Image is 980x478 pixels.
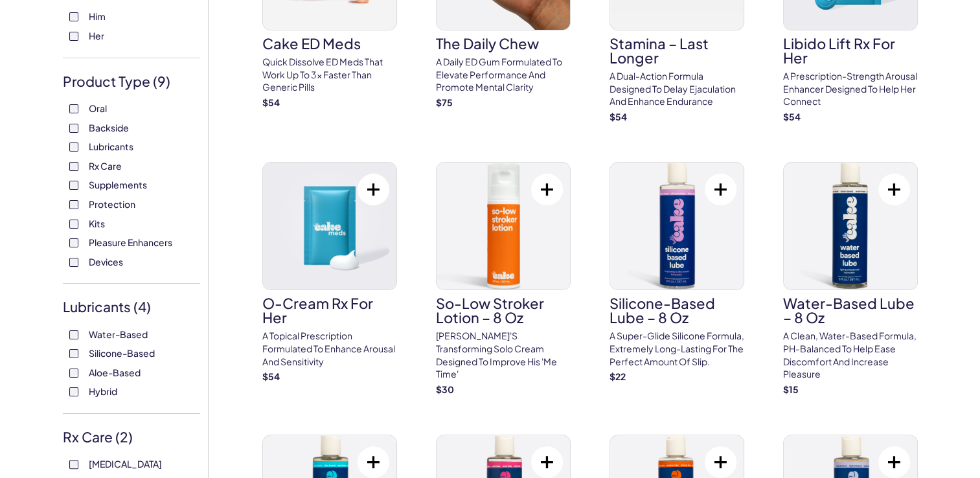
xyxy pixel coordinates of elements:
h3: Cake ED Meds [262,36,397,51]
input: Protection [69,200,78,209]
span: Oral [89,100,107,117]
input: Oral [69,104,78,113]
input: Devices [69,258,78,267]
span: Backside [89,119,129,136]
span: Kits [89,215,105,232]
input: Backside [69,124,78,133]
p: Quick dissolve ED Meds that work up to 3x faster than generic pills [262,56,397,94]
input: Lubricants [69,142,78,152]
strong: $ 54 [262,97,280,108]
input: Rx Care [69,162,78,171]
span: Pleasure Enhancers [89,234,172,251]
strong: $ 54 [262,370,280,382]
input: Hybrid [69,387,78,396]
p: A topical prescription formulated to enhance arousal and sensitivity [262,330,397,368]
input: Aloe-Based [69,369,78,378]
input: Kits [69,220,78,229]
p: A dual-action formula designed to delay ejaculation and enhance endurance [610,70,744,108]
strong: $ 75 [436,97,453,108]
span: Lubricants [89,138,133,155]
h3: O-Cream Rx for Her [262,296,397,324]
a: Water-Based Lube – 8 ozWater-Based Lube – 8 ozA clean, water-based formula, pH-balanced to help e... [783,162,918,396]
p: A prescription-strength arousal enhancer designed to help her connect [783,70,918,108]
img: O-Cream Rx for Her [263,163,396,290]
span: Aloe-Based [89,364,141,381]
span: Her [89,27,104,44]
p: A super-glide silicone formula, extremely long-lasting for the perfect amount of slip. [610,330,744,368]
a: O-Cream Rx for HerO-Cream Rx for HerA topical prescription formulated to enhance arousal and sens... [262,162,397,383]
span: Devices [89,253,123,270]
input: Supplements [69,181,78,190]
h3: Water-Based Lube – 8 oz [783,296,918,324]
span: Supplements [89,176,147,193]
h3: Stamina – Last Longer [610,36,744,65]
strong: $ 54 [783,111,801,122]
p: A clean, water-based formula, pH-balanced to help ease discomfort and increase pleasure [783,330,918,380]
input: Him [69,12,78,21]
h3: The Daily Chew [436,36,571,51]
img: Water-Based Lube – 8 oz [784,163,917,290]
img: Silicone-Based Lube – 8 oz [610,163,744,290]
input: Her [69,32,78,41]
img: So-Low Stroker Lotion – 8 oz [437,163,570,290]
strong: $ 15 [783,383,799,395]
input: Pleasure Enhancers [69,238,78,247]
h3: Silicone-Based Lube – 8 oz [610,296,744,324]
p: [PERSON_NAME]'s transforming solo cream designed to improve his 'me time' [436,330,571,380]
span: Water-Based [89,326,148,343]
span: [MEDICAL_DATA] [89,455,162,472]
a: Silicone-Based Lube – 8 ozSilicone-Based Lube – 8 ozA super-glide silicone formula, extremely lon... [610,162,744,383]
span: Protection [89,196,135,212]
input: Water-Based [69,330,78,339]
h3: Libido Lift Rx For Her [783,36,918,65]
input: [MEDICAL_DATA] [69,460,78,469]
a: So-Low Stroker Lotion – 8 ozSo-Low Stroker Lotion – 8 oz[PERSON_NAME]'s transforming solo cream d... [436,162,571,396]
span: Rx Care [89,157,122,174]
strong: $ 30 [436,383,454,395]
span: Hybrid [89,383,117,400]
input: Silicone-Based [69,349,78,358]
h3: So-Low Stroker Lotion – 8 oz [436,296,571,324]
strong: $ 54 [610,111,627,122]
span: Him [89,8,106,25]
span: Silicone-Based [89,345,155,361]
strong: $ 22 [610,370,626,382]
p: A Daily ED Gum Formulated To Elevate Performance And Promote Mental Clarity [436,56,571,94]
